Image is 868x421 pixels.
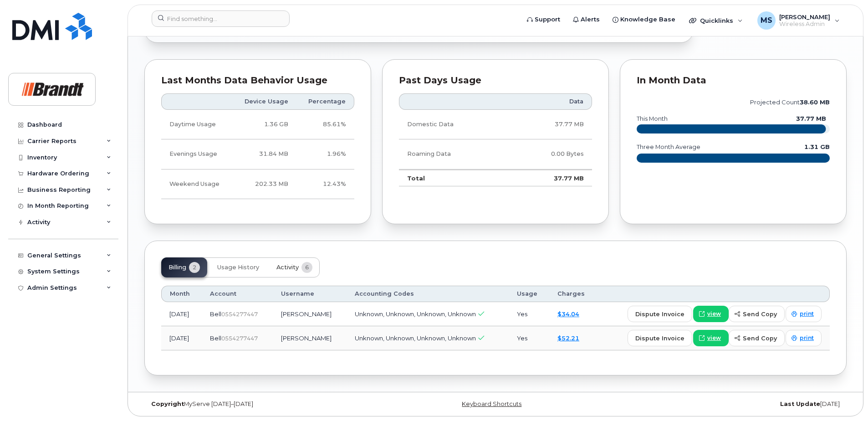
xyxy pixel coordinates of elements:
text: this month [636,115,668,122]
td: 85.61% [296,110,354,139]
a: view [693,330,729,346]
td: 12.43% [296,169,354,199]
span: Activity [276,264,299,271]
th: Account [202,286,273,302]
th: Data [507,93,592,110]
span: 6 [301,262,312,273]
th: Percentage [296,93,354,110]
text: three month average [636,144,700,150]
td: Yes [509,302,549,326]
div: [DATE] [613,400,847,408]
strong: Last Update [780,400,820,407]
td: Domestic Data [399,110,507,139]
th: Month [161,286,202,302]
td: Total [399,169,507,187]
span: Bell [210,310,221,318]
div: Last Months Data Behavior Usage [161,76,354,85]
td: Yes [509,326,549,350]
span: Unknown, Unknown, Unknown, Unknown [355,334,476,342]
td: 1.96% [296,139,354,169]
a: $34.04 [557,310,579,318]
a: print [786,306,822,322]
span: MS [761,15,772,26]
tr: Weekdays from 6:00pm to 8:00am [161,139,354,169]
span: Unknown, Unknown, Unknown, Unknown [355,310,476,318]
text: 37.77 MB [796,115,826,122]
a: Support [521,10,567,29]
th: Charges [549,286,597,302]
td: [PERSON_NAME] [273,326,347,350]
span: 0554277447 [221,335,258,342]
td: 1.36 GB [232,110,296,139]
td: 37.77 MB [507,110,592,139]
td: 202.33 MB [232,169,296,199]
th: Device Usage [232,93,296,110]
div: MyServe [DATE]–[DATE] [144,400,378,408]
div: Megan Scheel [751,11,846,30]
th: Username [273,286,347,302]
td: Daytime Usage [161,110,232,139]
span: print [800,334,814,342]
span: send copy [743,310,777,318]
a: Keyboard Shortcuts [462,400,521,407]
button: send copy [729,330,785,346]
span: print [800,310,814,318]
div: Quicklinks [683,11,749,30]
td: Weekend Usage [161,169,232,199]
input: Find something... [152,10,290,27]
span: Quicklinks [700,17,733,24]
text: projected count [750,99,830,106]
button: dispute invoice [628,306,692,322]
th: Accounting Codes [347,286,508,302]
div: Past Days Usage [399,76,592,85]
span: Knowledge Base [620,15,675,24]
a: $52.21 [557,334,579,342]
a: Knowledge Base [606,10,682,29]
td: Evenings Usage [161,139,232,169]
span: Bell [210,334,221,342]
span: Support [535,15,560,24]
a: print [786,330,822,346]
button: send copy [729,306,785,322]
tspan: 38.60 MB [800,99,830,106]
a: Alerts [567,10,606,29]
tr: Friday from 6:00pm to Monday 8:00am [161,169,354,199]
td: 37.77 MB [507,169,592,187]
td: [PERSON_NAME] [273,302,347,326]
span: dispute invoice [635,334,684,343]
a: view [693,306,729,322]
td: [DATE] [161,326,202,350]
span: 0554277447 [221,311,258,318]
span: Usage History [217,264,259,271]
span: dispute invoice [635,310,684,318]
td: 0.00 Bytes [507,139,592,169]
div: In Month Data [637,76,830,85]
span: Alerts [581,15,600,24]
span: view [707,310,721,318]
span: [PERSON_NAME] [779,13,830,21]
span: view [707,334,721,342]
td: 31.84 MB [232,139,296,169]
text: 1.31 GB [804,144,830,150]
th: Usage [509,286,549,302]
span: send copy [743,334,777,343]
td: [DATE] [161,302,202,326]
span: Wireless Admin [779,21,830,28]
td: Roaming Data [399,139,507,169]
button: dispute invoice [628,330,692,346]
strong: Copyright [151,400,184,407]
